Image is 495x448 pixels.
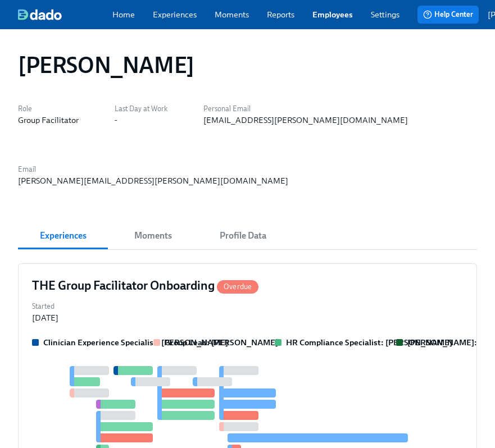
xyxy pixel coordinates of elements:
[18,115,79,126] div: Group Facilitator
[18,175,288,186] div: [PERSON_NAME][EMAIL_ADDRESS][PERSON_NAME][DOMAIN_NAME]
[203,103,408,115] label: Personal Email
[32,312,58,323] div: [DATE]
[423,9,473,20] span: Help Center
[18,103,79,115] label: Role
[217,282,258,291] span: Overdue
[115,115,117,126] div: -
[203,115,408,126] div: [EMAIL_ADDRESS][PERSON_NAME][DOMAIN_NAME]
[32,277,258,294] h4: THE Group Facilitator Onboarding
[18,9,112,20] a: dado
[215,9,249,20] a: Moments
[43,337,228,348] strong: Clinician Experience Specialist: [PERSON_NAME]
[25,228,101,244] span: Experiences
[32,301,58,312] label: Started
[312,9,353,20] a: Employees
[417,6,479,24] button: Help Center
[18,9,62,20] img: dado
[267,9,294,20] a: Reports
[371,9,399,20] a: Settings
[165,337,278,348] strong: Group Lead: [PERSON_NAME]
[112,9,135,20] a: Home
[205,228,281,244] span: Profile Data
[18,52,194,79] h1: [PERSON_NAME]
[286,337,452,348] strong: HR Compliance Specialist: [PERSON_NAME]
[115,103,167,115] label: Last Day at Work
[115,228,191,244] span: Moments
[18,164,288,175] label: Email
[153,9,197,20] a: Experiences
